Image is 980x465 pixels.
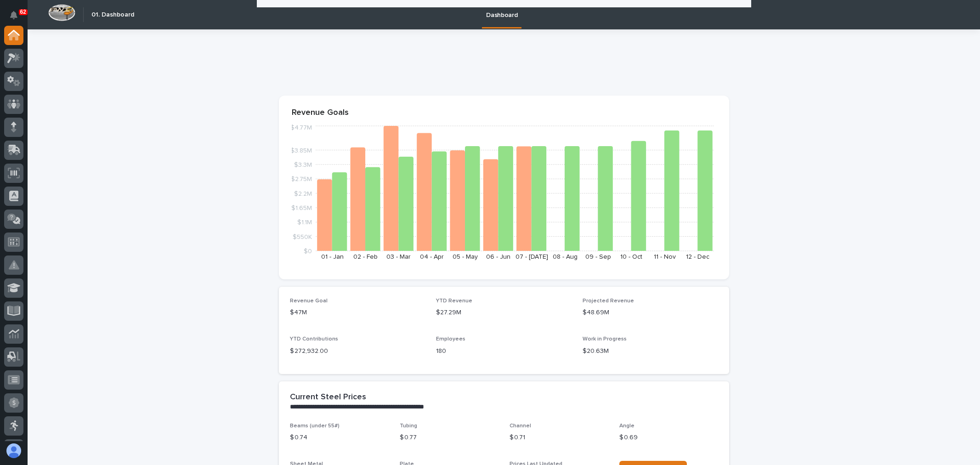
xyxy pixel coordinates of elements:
p: $ 272,932.00 [290,346,425,356]
text: 12 - Dec [686,254,709,260]
span: Tubing [400,423,417,429]
p: 180 [436,346,572,356]
p: 62 [20,9,26,15]
tspan: $2.75M [291,176,312,182]
text: 01 - Jan [321,254,343,260]
span: YTD Revenue [436,298,472,304]
span: Work in Progress [583,336,627,342]
text: 09 - Sep [585,254,611,260]
span: YTD Contributions [290,336,338,342]
tspan: $3.3M [294,162,312,168]
button: Notifications [4,6,23,25]
tspan: $1.1M [297,219,312,226]
h2: Current Steel Prices [290,392,366,403]
span: Revenue Goal [290,298,328,304]
p: $ 0.74 [290,433,389,442]
text: 10 - Oct [620,254,642,260]
text: 04 - Apr [420,254,444,260]
span: Angle [619,423,634,429]
tspan: $1.65M [291,205,312,211]
tspan: $550K [293,233,312,240]
button: users-avatar [4,441,23,460]
h2: 01. Dashboard [91,11,134,19]
text: 07 - [DATE] [515,254,548,260]
text: 11 - Nov [653,254,675,260]
tspan: $4.77M [290,125,312,131]
tspan: $3.85M [290,147,312,153]
div: Notifications62 [11,11,23,26]
text: 05 - May [453,254,478,260]
p: $ 0.69 [619,433,718,442]
span: Channel [510,423,531,429]
text: 08 - Aug [552,254,577,260]
p: $47M [290,308,425,318]
img: Workspace Logo [48,4,75,21]
p: Revenue Goals [292,108,716,118]
span: Employees [436,336,465,342]
p: $20.63M [583,346,718,356]
p: $ 0.71 [510,433,608,442]
text: 03 - Mar [386,254,411,260]
span: Beams (under 55#) [290,423,340,429]
tspan: $0 [304,248,312,255]
span: Projected Revenue [583,298,634,304]
p: $ 0.77 [400,433,498,442]
p: $27.29M [436,308,572,318]
p: $48.69M [583,308,718,318]
text: 06 - Jun [486,254,510,260]
text: 02 - Feb [353,254,378,260]
tspan: $2.2M [294,190,312,197]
